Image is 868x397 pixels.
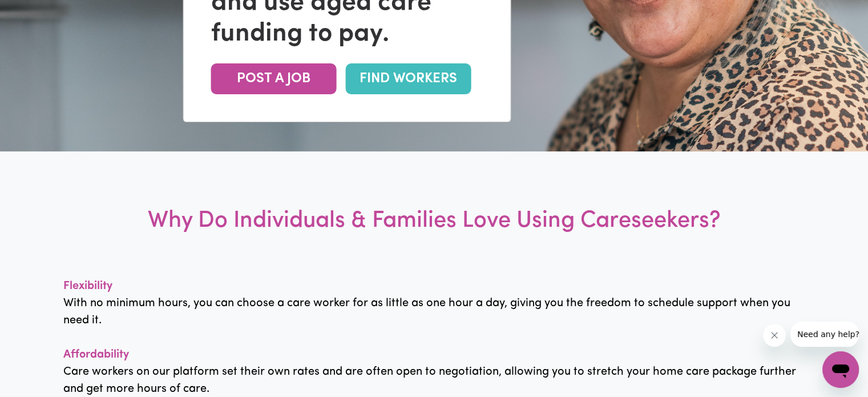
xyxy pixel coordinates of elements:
[7,8,69,17] span: Need any help?
[346,63,471,94] a: FIND WORKERS
[763,324,786,347] iframe: Close message
[63,280,112,292] b: Flexibility
[822,351,859,388] iframe: Button to launch messaging window
[63,349,129,360] b: Affordability
[211,63,337,94] a: POST A JOB
[790,322,859,347] iframe: Message from company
